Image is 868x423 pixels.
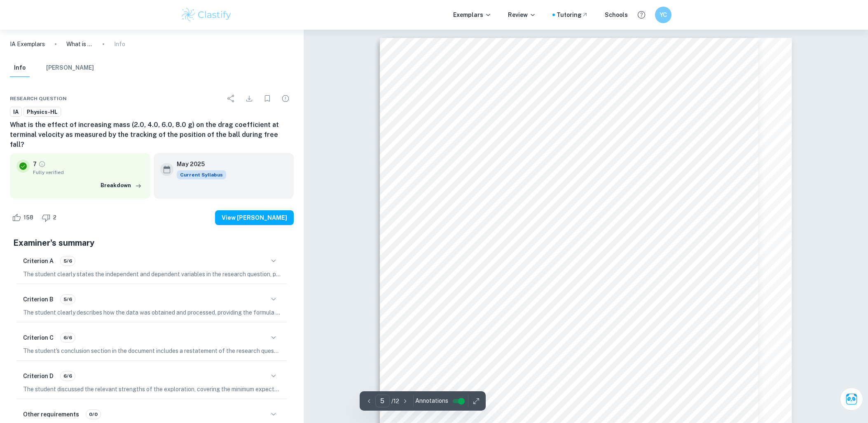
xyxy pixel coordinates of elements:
span: 6/6 [61,334,75,341]
div: This exemplar is based on the current syllabus. Feel free to refer to it for inspiration/ideas wh... [177,170,226,179]
span: abc12345 [601,89,635,97]
h6: Criterion C [23,333,54,342]
button: [PERSON_NAME] [46,59,94,77]
span: Aerodynamics. As an aerodynamic object, a ping-pong ball should have a drag coefficient [430,235,742,243]
span: IB candidate code: [537,89,599,97]
p: 7 [33,160,37,169]
span: Research question [10,95,67,102]
button: Info [10,59,30,77]
p: What is the effect of increasing mass (2.0, 4.0, 6.0, 8.0 g) on the drag coefficient at terminal ... [66,40,93,49]
h5: Examiner's summary [13,237,290,249]
div: Like [10,211,38,224]
div: Download [241,90,257,107]
span: 2 [49,214,61,222]
span: 158 [19,214,38,222]
span: 5/6 [61,257,75,265]
p: Review [508,10,536,19]
span: Current Syllabus [177,170,226,179]
span: Drag force in free fall [430,352,506,360]
span: ping pong ball is related to mass, the following research question can arise: [430,278,681,286]
span: 2832 [599,103,616,111]
a: IA [10,107,22,117]
span: Annotations [415,397,448,405]
span: 5/6 [61,296,75,303]
p: The student's conclusion section in the document includes a restatement of the research question ... [23,346,281,355]
span: 0/0 [86,411,101,418]
span: What is the effect [683,278,742,286]
h6: YC [658,10,668,19]
img: Clastify logo [180,7,233,23]
span: The investigation of the influence of increasing mass on the drag coefficient of the ping pong [431,132,741,140]
button: Ask Clai [840,388,863,411]
a: Schools [605,10,628,19]
span: determining its performance (NASA, 2023) Depending on a ping-pong ball, they can have [430,249,742,257]
p: The student clearly states the independent and dependent variables in the research question, prov... [23,270,281,279]
button: View [PERSON_NAME] [215,210,294,225]
span: by the tracking of the position of the ball during free fall? [430,306,621,315]
span: Word count: [556,103,597,111]
div: Bookmark [259,90,276,107]
span: object falling through air or any fluid: [430,409,556,417]
span: Introduction [430,160,482,170]
a: IA Exemplars [10,40,45,49]
span: play an important part in the result of the game. The speed of the ball and the way a player [430,206,742,214]
div: Report issue [277,90,294,107]
h6: Criterion A [23,256,54,266]
span: of increasing mass (2.0, 4.0, 6.0, 8.0 g) on the drag coefficient at terminal velocity as measured [430,292,742,300]
span: Physics-HL [24,108,61,116]
p: The student discussed the relevant strengths of the exploration, covering the minimum expected nu... [23,385,281,394]
h6: What is the effect of increasing mass (2.0, 4.0, 6.0, 8.0 g) on the drag coefficient at terminal ... [10,120,294,150]
button: YC [655,7,671,23]
button: Breakdown [98,179,144,192]
button: Help and Feedback [634,8,648,22]
span: In the topic of sports, it is often mentioned how important is to improve performance and many [430,177,742,186]
a: Tutoring [557,10,588,19]
p: Info [114,40,125,49]
p: Exemplars [453,10,491,19]
div: Dislike [40,211,61,224]
span: When an object falls through the air or any fluid, the air or fluid exerts a force on the object [430,366,742,374]
span: Fully verified [33,169,144,176]
a: Physics-HL [23,107,61,117]
span: ball at terminal velocity [546,146,625,155]
span: opposite to the direction of the body9s velocity relative to the fluid. The mentioned force is [430,381,742,389]
h6: Criterion D [23,371,54,381]
h6: Criterion B [23,295,54,304]
span: should interact with the ping-pong ball can be analyzed by a sub-field of Physics 3 [430,220,742,228]
span: (NASA, 2018). The following equation can represent the drag force of an [492,395,742,403]
h6: May 2025 [177,160,220,169]
a: Grade fully verified [38,160,46,168]
div: Share [223,90,239,107]
p: / 12 [391,397,399,406]
span: different masses, affecting the player9s performance. To measure how the drag coefficient of a [430,263,742,272]
span: IA [10,108,21,116]
span: Background theory [430,335,510,345]
h6: Other requirements [23,410,79,419]
p: The student clearly describes how the data was obtained and processed, providing the formula used... [23,308,281,317]
span: sports could be related to Physics. In the case of table tennis, the speed of the ball can often [430,192,742,200]
span: 6/6 [61,372,75,380]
